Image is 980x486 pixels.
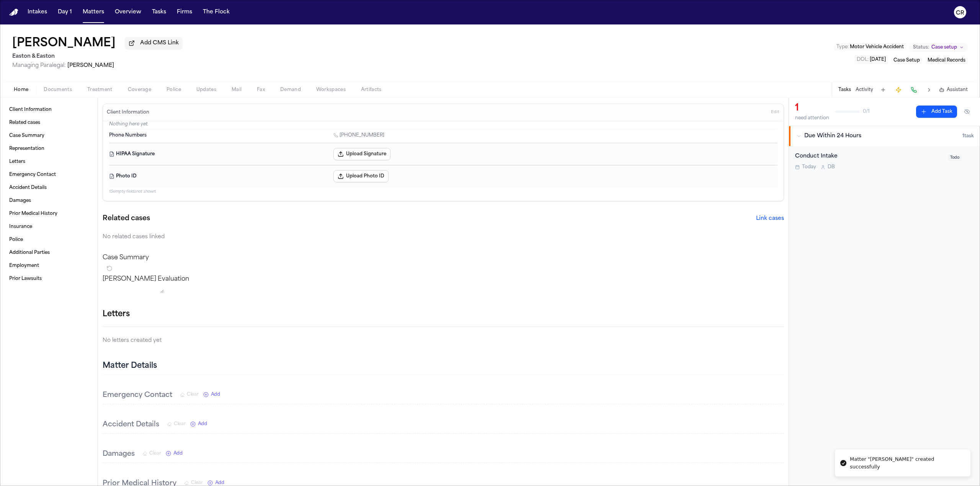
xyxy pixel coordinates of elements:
span: Assistant [947,87,968,93]
span: 1 task [962,133,974,139]
span: [PERSON_NAME] [67,63,114,68]
span: Due Within 24 Hours [804,132,861,140]
span: Edit [771,110,779,115]
span: Coverage [128,87,151,93]
h2: Case Summary [103,253,784,262]
button: Assistant [939,87,968,93]
button: Due Within 24 Hours1task [789,126,980,146]
span: Workspaces [316,87,346,93]
h1: Letters [103,308,130,320]
h2: Matter Details [103,361,157,371]
span: DOL : [857,57,869,62]
span: Add [198,421,207,427]
button: Change status from Case setup [909,43,968,52]
a: Home [9,9,18,16]
a: Employment [6,260,91,272]
h2: Easton & Easton [12,52,183,61]
button: Add CMS Link [125,37,183,49]
a: Emergency Contact [6,169,91,181]
span: Add [173,450,183,457]
p: Nothing here yet. [109,121,777,129]
button: Firms [174,5,195,19]
a: Prior Lawsuits [6,273,91,285]
button: Edit [769,106,781,119]
span: Clear [174,421,186,427]
button: Hide completed tasks (⌘⇧H) [960,106,974,118]
span: Add CMS Link [140,39,179,47]
p: No letters created yet [103,336,784,345]
span: Type : [836,45,849,49]
div: need attention [795,115,829,121]
span: [DATE] [870,57,886,62]
button: Intakes [24,5,50,19]
button: Clear Prior Medical History [184,480,203,486]
span: Clear [191,480,203,486]
a: Client Information [6,104,91,116]
button: Clear Emergency Contact [180,392,199,398]
a: Insurance [6,221,91,233]
span: Artifacts [361,87,382,93]
button: Edit matter name [12,37,116,50]
span: Phone Numbers [109,132,147,138]
a: Additional Parties [6,247,91,259]
a: Call 1 (951) 345-3624 [333,132,384,138]
a: Case Summary [6,130,91,142]
button: Edit DOL: 2025-09-01 [854,55,888,64]
span: Medical Records [928,58,965,63]
button: Add Task [878,85,889,95]
button: The Flock [200,5,233,19]
button: Tasks [149,5,169,19]
div: Matter "[PERSON_NAME]" created successfully [850,455,964,470]
button: Add New [166,450,183,457]
span: Updates [196,87,216,93]
span: 0 / 1 [863,109,870,115]
img: Finch Logo [9,9,18,16]
button: Create Immediate Task [893,85,904,95]
h3: Damages [103,449,135,460]
span: Motor Vehicle Accident [850,45,904,49]
button: Upload Photo ID [333,170,389,182]
button: Clear Damages [142,450,161,457]
button: Make a Call [908,85,919,95]
span: Treatment [87,87,113,93]
span: Clear [149,450,161,457]
h3: Accident Details [103,419,159,430]
h3: Emergency Contact [103,390,172,401]
span: Case setup [931,44,957,50]
div: No related cases linked [103,233,784,241]
span: Add [215,480,224,486]
button: Clear Accident Details [167,421,186,427]
span: Status: [913,44,929,50]
h3: Client Information [105,109,151,115]
div: Open task: Conduct Intake [789,146,980,176]
button: Overview [112,5,144,19]
span: Clear [187,392,199,398]
h2: Related cases [103,213,150,224]
button: Tasks [838,87,851,93]
p: 15 empty fields not shown. [109,189,777,195]
button: Matters [80,5,107,19]
a: Police [6,234,91,246]
button: Edit service: Medical Records [925,57,968,64]
span: Managing Paralegal: [12,63,66,68]
button: Add New [190,421,207,427]
button: Edit Type: Motor Vehicle Accident [834,43,906,51]
button: Day 1 [55,5,75,19]
span: Home [14,87,28,93]
span: Case Setup [893,58,920,63]
a: Prior Medical History [6,208,91,220]
h1: [PERSON_NAME] [12,37,116,50]
a: Related cases [6,117,91,129]
a: Letters [6,156,91,168]
span: Fax [257,87,265,93]
a: Representation [6,143,91,155]
span: Add [211,392,220,398]
a: Damages [6,195,91,207]
button: Link cases [756,215,784,223]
